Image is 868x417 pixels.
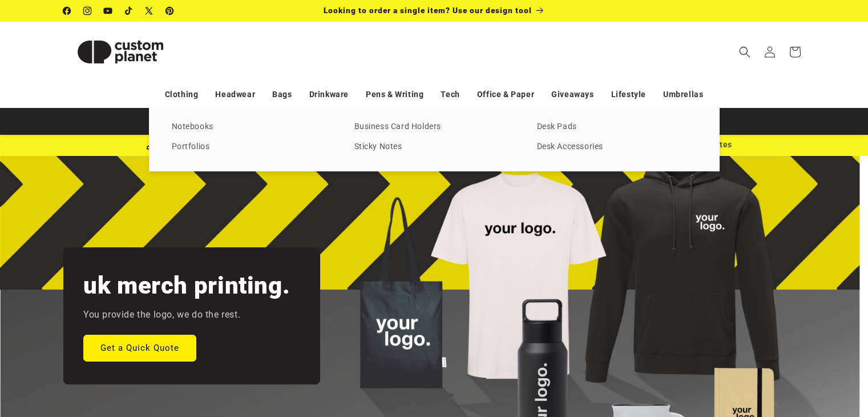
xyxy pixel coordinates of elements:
a: Lifestyle [611,85,646,105]
a: Office & Paper [477,85,534,105]
a: Sticky Notes [354,139,514,155]
p: You provide the logo, we do the rest. [83,307,240,323]
a: Drinkware [309,85,349,105]
a: Pens & Writing [366,85,423,105]
a: Business Card Holders [354,119,514,135]
a: Umbrellas [663,85,703,105]
a: Portfolios [172,139,332,155]
a: Desk Pads [537,119,697,135]
a: Notebooks [172,119,332,135]
img: Custom Planet [63,26,177,78]
a: Bags [272,85,292,105]
span: Looking to order a single item? Use our design tool [324,6,532,15]
a: Custom Planet [59,22,181,82]
a: Get a Quick Quote [83,334,196,361]
h2: uk merch printing. [83,270,290,301]
a: Clothing [165,85,199,105]
a: Desk Accessories [537,139,697,155]
a: Tech [441,85,459,105]
a: Headwear [215,85,255,105]
summary: Search [732,39,757,65]
a: Giveaways [551,85,594,105]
